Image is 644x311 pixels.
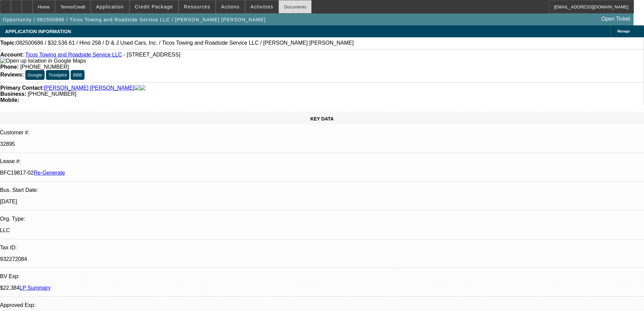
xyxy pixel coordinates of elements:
[25,70,45,80] button: Google
[221,4,240,9] span: Actions
[3,17,266,22] span: Opportunity / 082500686 / Ticos Towing and Roadside Service LLC / [PERSON_NAME] [PERSON_NAME]
[96,4,124,9] span: Application
[20,285,51,291] a: LP Summary
[179,0,215,13] button: Resources
[310,116,334,121] span: KEY DATA
[0,85,44,91] strong: Primary Contact:
[25,52,122,58] a: Ticos Towing and Roadside Service LLC
[34,170,65,176] a: Re-Generate
[135,4,173,9] span: Credit Package
[135,85,140,91] img: facebook-icon.png
[44,85,135,91] a: [PERSON_NAME] [PERSON_NAME]
[0,91,26,97] strong: Business:
[216,0,245,13] button: Actions
[123,52,180,58] span: - [STREET_ADDRESS]
[251,4,273,9] span: Activities
[0,97,19,103] strong: Mobile:
[0,52,24,58] strong: Account:
[5,29,71,34] span: APPLICATION INFORMATION
[184,4,210,9] span: Resources
[71,70,85,80] button: BBB
[91,0,129,13] button: Application
[140,85,145,91] img: linkedin-icon.png
[46,70,69,80] button: Trustpilot
[0,40,16,46] strong: Topic:
[0,64,19,70] strong: Phone:
[130,0,178,13] button: Credit Package
[28,91,76,97] span: [PHONE_NUMBER]
[245,0,279,13] button: Activities
[0,58,86,64] a: View Google Maps
[20,64,69,70] span: [PHONE_NUMBER]
[0,72,24,77] strong: Reviews:
[16,40,354,46] span: 082500686 / $32,536.61 / Hino 258 / D & J Used Cars, Inc. / Ticos Towing and Roadside Service LLC...
[0,58,86,64] img: Open up location in Google Maps
[599,13,633,25] a: Open Ticket
[617,29,630,33] span: Manage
